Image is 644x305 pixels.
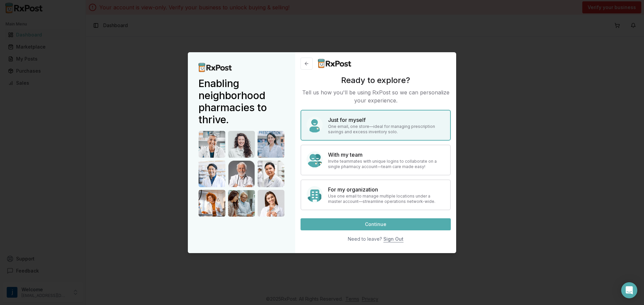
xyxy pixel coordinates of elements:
[301,88,451,104] p: Tell us how you'll be using RxPost so we can personalize your experience.
[258,190,284,217] img: Doctor 9
[383,233,404,245] button: Sign Out
[307,117,323,133] img: Myself
[199,160,225,187] img: Doctor 4
[228,190,255,217] img: Doctor 8
[307,151,323,167] img: Team
[328,159,445,169] p: Invite teammates with unique logins to collaborate on a single pharmacy account—team care made easy!
[318,59,352,68] img: RxPost Logo
[199,77,284,126] h2: Enabling neighborhood pharmacies to thrive.
[328,185,445,194] h4: For my organization
[307,186,323,202] img: Organization
[301,218,451,230] button: Continue
[328,151,445,159] h4: With my team
[328,116,445,124] h4: Just for myself
[199,190,225,217] img: Doctor 7
[258,160,284,187] img: Doctor 6
[228,160,255,187] img: Doctor 5
[258,131,284,158] img: Doctor 3
[328,124,445,135] p: One email, one store—ideal for managing prescription savings and excess inventory solo.
[199,63,232,72] img: RxPost Logo
[228,131,255,158] img: Doctor 2
[301,75,451,86] h3: Ready to explore?
[328,194,445,204] p: Use one email to manage multiple locations under a master account—streamline operations network-w...
[199,131,225,158] img: Doctor 1
[348,236,382,242] div: Need to leave?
